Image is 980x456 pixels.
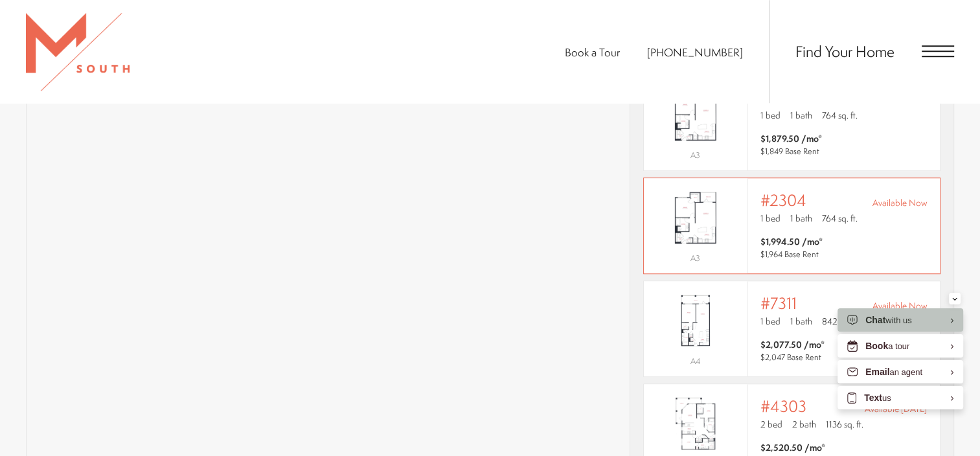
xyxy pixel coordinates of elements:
[690,150,700,161] span: A3
[760,191,806,209] span: #2304
[822,315,859,328] span: 842 sq. ft.
[760,146,819,157] span: $1,849 Base Rent
[644,288,747,353] img: #7311 - 1 bedroom floor plan layout with 1 bathroom and 842 square feet
[760,315,781,328] span: 1 bed
[643,177,940,274] a: View #2304
[647,45,743,60] span: [PHONE_NUMBER]
[760,294,797,312] span: #7311
[644,82,747,147] img: #8304 - 1 bedroom floor plan layout with 1 bathroom and 764 square feet
[922,45,954,57] button: Open Menu
[790,109,812,122] span: 1 bath
[822,109,858,122] span: 764 sq. ft.
[760,418,782,431] span: 2 bed
[760,249,819,260] span: $1,964 Base Rent
[760,212,781,225] span: 1 bed
[826,418,863,431] span: 1136 sq. ft.
[872,196,927,209] span: Available Now
[690,356,700,367] span: A4
[26,13,130,91] img: MSouth
[760,132,822,145] span: $1,879.50 /mo*
[872,299,927,312] span: Available Now
[822,212,858,225] span: 764 sq. ft.
[643,74,940,171] a: View #8304
[790,212,812,225] span: 1 bath
[760,397,806,415] span: #4303
[790,315,812,328] span: 1 bath
[760,338,825,351] span: $2,077.50 /mo*
[644,391,747,456] img: #4303 - 2 bedroom floor plan layout with 2 bathrooms and 1136 square feet
[760,352,821,363] span: $2,047 Base Rent
[795,41,895,62] a: Find Your Home
[565,45,620,60] a: Book a Tour
[643,280,940,377] a: View #7311
[760,235,823,248] span: $1,994.50 /mo*
[690,253,700,264] span: A3
[760,109,781,122] span: 1 bed
[760,88,807,106] span: #8304
[644,185,747,250] img: #2304 - 1 bedroom floor plan layout with 1 bathroom and 764 square feet
[792,418,816,431] span: 2 bath
[760,441,825,454] span: $2,520.50 /mo*
[647,45,743,60] a: Call Us at 813-570-8014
